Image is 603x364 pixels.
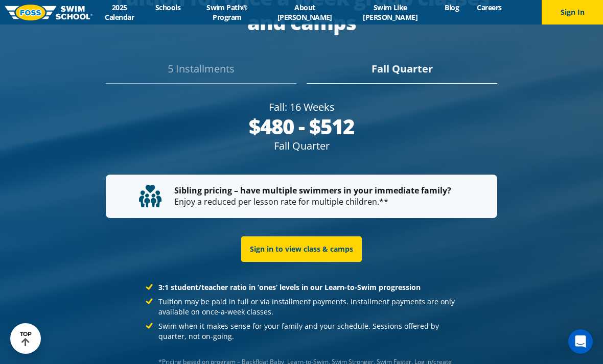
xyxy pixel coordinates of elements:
p: Enjoy a reduced per lesson rate for multiple children.** [139,185,465,208]
div: Fall Quarter [307,61,497,84]
div: Fall Quarter [106,139,498,153]
img: FOSS Swim School Logo [5,5,92,20]
a: Swim Path® Program [190,3,265,22]
strong: 3:1 student/teacher ratio in ‘ones’ levels in our Learn-to-Swim progression [158,282,421,292]
a: Blog [436,3,468,12]
li: Tuition may be paid in full or via installment payments. Installment payments are only available ... [146,297,457,317]
a: Careers [468,3,511,12]
iframe: Intercom live chat [568,329,593,354]
div: $480 - $512 [106,114,498,139]
a: About [PERSON_NAME] [265,3,344,22]
div: Fall: 16 Weeks [106,100,498,114]
a: Schools [146,3,189,12]
div: 5 Installments [106,61,296,84]
li: Swim when it makes sense for your family and your schedule. Sessions offered by quarter, not on-g... [146,321,457,342]
div: TOP [20,331,32,347]
img: tuition-family-children.svg [139,185,161,207]
strong: Sibling pricing – have multiple swimmers in your immediate family? [174,185,451,196]
a: 2025 Calendar [92,3,146,22]
a: Sign in to view class & camps [241,236,362,262]
a: Swim Like [PERSON_NAME] [345,3,436,22]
